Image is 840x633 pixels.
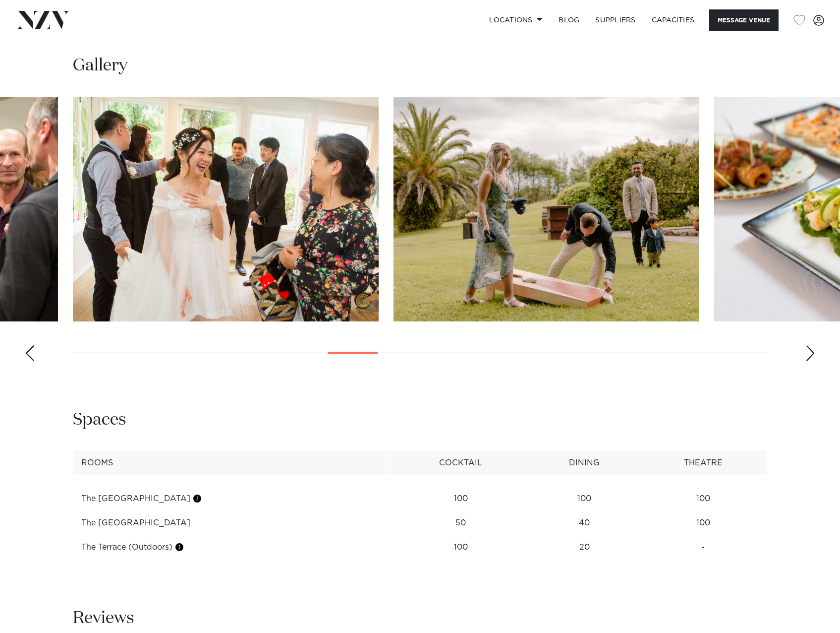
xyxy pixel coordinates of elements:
[73,607,134,630] h2: Reviews
[73,487,392,511] td: The [GEOGRAPHIC_DATA]
[73,535,392,560] td: The Terrace (Outdoors)
[16,11,70,29] img: nzv-logo.png
[639,535,767,560] td: -
[530,535,639,560] td: 20
[73,511,392,535] td: The [GEOGRAPHIC_DATA]
[587,9,643,31] a: SUPPLIERS
[644,9,703,31] a: Capacities
[639,511,767,535] td: 100
[73,97,379,321] swiper-slide: 12 / 30
[392,511,530,535] td: 50
[392,451,530,475] th: Cocktail
[73,409,126,431] h2: Spaces
[392,535,530,560] td: 100
[551,9,587,31] a: BLOG
[709,9,779,31] button: Message Venue
[73,55,127,77] h2: Gallery
[639,487,767,511] td: 100
[481,9,551,31] a: Locations
[530,511,639,535] td: 40
[392,487,530,511] td: 100
[393,97,699,321] swiper-slide: 13 / 30
[530,451,639,475] th: Dining
[639,451,767,475] th: Theatre
[530,487,639,511] td: 100
[73,451,392,475] th: Rooms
